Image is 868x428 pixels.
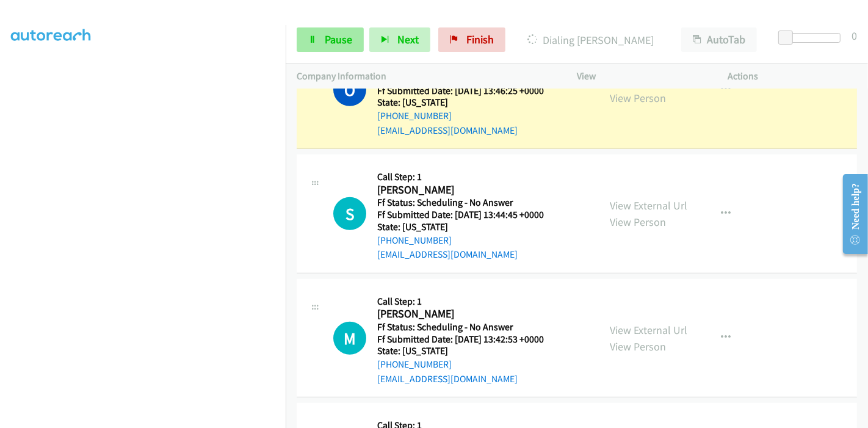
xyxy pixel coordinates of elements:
[377,209,559,221] h5: Ff Submitted Date: [DATE] 13:44:45 +0000
[610,323,687,337] a: View External Url
[784,33,841,43] div: Delay between calls (in seconds)
[377,197,559,209] h5: Ff Status: Scheduling - No Answer
[377,234,452,246] a: [PHONE_NUMBER]
[333,73,366,106] h1: O
[369,27,430,52] button: Next
[438,27,505,52] a: Finish
[297,69,555,84] p: Company Information
[333,197,366,230] div: The call is yet to be attempted
[333,197,366,230] h1: S
[377,125,518,136] a: [EMAIL_ADDRESS][DOMAIN_NAME]
[377,221,559,233] h5: State: [US_STATE]
[377,248,518,260] a: [EMAIL_ADDRESS][DOMAIN_NAME]
[377,183,559,197] h2: [PERSON_NAME]
[297,27,364,52] a: Pause
[377,96,559,109] h5: State: [US_STATE]
[833,165,868,263] iframe: Resource Center
[466,32,494,46] span: Finish
[377,321,559,333] h5: Ff Status: Scheduling - No Answer
[610,215,666,229] a: View Person
[577,69,706,84] p: View
[333,322,366,355] h1: M
[610,198,687,212] a: View External Url
[377,85,559,97] h5: Ff Submitted Date: [DATE] 13:46:25 +0000
[377,171,559,183] h5: Call Step: 1
[325,32,352,46] span: Pause
[610,339,666,354] a: View Person
[377,345,559,357] h5: State: [US_STATE]
[522,32,659,48] p: Dialing [PERSON_NAME]
[681,27,757,52] button: AutoTab
[377,358,452,370] a: [PHONE_NUMBER]
[852,27,857,44] div: 0
[333,322,366,355] div: The call is yet to be attempted
[610,91,666,105] a: View Person
[377,307,559,321] h2: [PERSON_NAME]
[377,110,452,122] a: [PHONE_NUMBER]
[377,296,559,308] h5: Call Step: 1
[377,373,518,385] a: [EMAIL_ADDRESS][DOMAIN_NAME]
[728,69,858,84] p: Actions
[397,32,419,46] span: Next
[377,333,559,346] h5: Ff Submitted Date: [DATE] 13:42:53 +0000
